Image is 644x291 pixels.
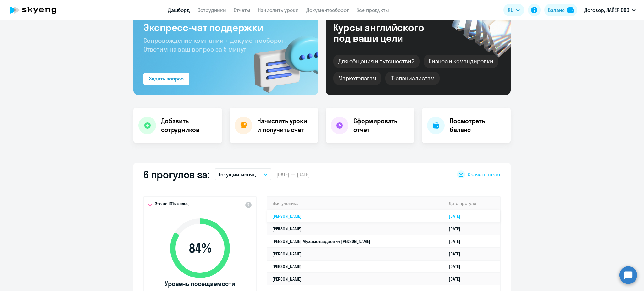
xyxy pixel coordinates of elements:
div: Баланс [548,6,565,14]
a: [DATE] [449,276,465,282]
button: RU [503,4,524,16]
div: Задать вопрос [149,75,184,82]
span: 84 % [164,241,236,256]
span: Это на 10% ниже, [155,201,189,208]
div: Бизнес и командировки [424,55,498,68]
button: Текущий месяц [215,168,271,180]
button: Задать вопрос [143,73,189,85]
a: Все продукты [356,7,389,13]
a: [DATE] [449,264,465,269]
a: Дашборд [168,7,190,13]
span: Сопровождение компании + документооборот. Ответим на ваш вопрос за 5 минут! [143,36,286,53]
h4: Посмотреть баланс [450,117,506,134]
th: Имя ученика [267,197,444,210]
a: [DATE] [449,226,465,232]
button: Балансbalance [544,4,577,16]
div: Курсы английского под ваши цели [333,22,441,43]
span: [DATE] — [DATE] [276,171,310,178]
h4: Сформировать отчет [353,117,409,134]
a: Сотрудники [197,7,226,13]
h2: 6 прогулов за: [143,168,210,181]
a: [DATE] [449,239,465,244]
a: Отчеты [234,7,250,13]
a: Начислить уроки [258,7,299,13]
a: [PERSON_NAME] [272,251,302,257]
a: [DATE] [449,213,465,219]
h3: Экспресс-чат поддержки [143,21,308,34]
h4: Начислить уроки и получить счёт [257,117,312,134]
div: IT-специалистам [385,72,439,85]
a: [PERSON_NAME] [272,264,302,269]
p: Текущий месяц [219,171,256,178]
span: Скачать отчет [468,171,501,178]
h4: Добавить сотрудников [161,117,217,134]
img: bg-img [245,25,318,95]
a: [PERSON_NAME] Мухаметзадаевич [PERSON_NAME] [272,239,370,244]
a: [PERSON_NAME] [272,226,302,232]
a: [DATE] [449,251,465,257]
p: Договор, ЛАЙЕР, ООО [584,6,629,14]
th: Дата прогула [444,197,500,210]
span: RU [508,6,514,14]
a: Документооборот [306,7,349,13]
a: [PERSON_NAME] [272,276,302,282]
div: Маркетологам [333,72,381,85]
button: Договор, ЛАЙЕР, ООО [581,3,639,18]
img: balance [567,7,574,13]
a: [PERSON_NAME] [272,213,302,219]
div: Для общения и путешествий [333,55,420,68]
